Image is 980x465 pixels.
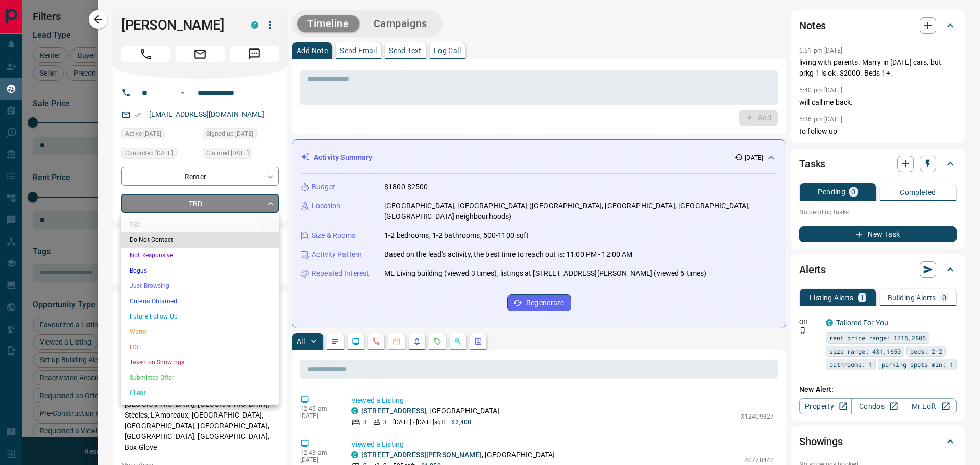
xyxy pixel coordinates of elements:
[121,248,279,263] li: Not Responsive
[121,339,279,355] li: HOT
[121,263,279,278] li: Bogus
[121,278,279,293] li: Just Browsing
[121,232,279,248] li: Do Not Contact
[121,309,279,324] li: Future Follow Up
[121,370,279,385] li: Submitted Offer
[121,293,279,309] li: Criteria Obtained
[121,324,279,339] li: Warm
[121,355,279,370] li: Taken on Showings
[121,385,279,401] li: Client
